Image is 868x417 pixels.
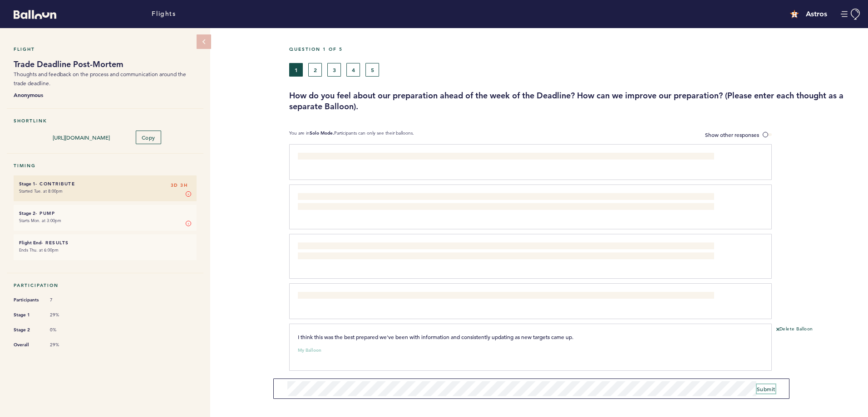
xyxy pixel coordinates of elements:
button: Submit [757,384,775,393]
small: My Balloon [298,348,321,353]
span: The work we did was great. It's still hard at times to link that work directly to the conversatio... [298,293,594,300]
b: Anonymous [14,90,197,99]
h5: Timing [14,163,197,169]
time: Started Tue. at 8:00pm [19,188,63,194]
span: Stage 2 [14,325,41,335]
button: Delete Balloon [776,326,813,333]
b: Solo Mode. [310,130,334,136]
button: 1 [289,63,303,77]
a: Balloon [7,9,56,19]
span: The AV threshold polling was well organized and thorough in terms of the names included. The thin... [298,194,714,210]
time: Starts Mon. at 3:00pm [19,218,61,223]
small: Flight End [19,240,41,246]
button: Copy [136,131,161,144]
small: Stage 1 [19,181,35,187]
h3: How do you feel about our preparation ahead of the week of the Deadline? How can we improve our p... [289,90,861,112]
span: I think this was the best prepared we've been with information and consistently updating as new t... [298,333,573,340]
span: 7 [50,297,77,303]
span: 29% [50,342,77,348]
h5: Question 1 of 5 [289,46,861,52]
span: 29% [50,312,77,318]
h5: Participation [14,282,197,288]
h1: Trade Deadline Post-Mortem [14,59,197,70]
span: Stage 1 [14,310,41,320]
h6: - Pump [19,210,191,216]
h4: Astros [806,9,827,19]
button: 5 [365,63,379,77]
span: 0% [50,327,77,333]
h6: - Results [19,240,191,246]
a: Flights [152,9,176,19]
button: 3 [327,63,341,77]
span: 3D 3H [171,181,188,190]
p: You are in Participants can only see their balloons. [289,130,414,140]
span: Copy [142,134,155,141]
span: Show other responses [705,131,759,138]
small: Stage 2 [19,210,35,216]
svg: Balloon [14,10,56,19]
h5: Shortlink [14,118,197,124]
span: Overall [14,340,41,349]
button: 2 [308,63,322,77]
span: Thoughts and feedback on the process and communication around the trade deadline. [14,71,186,87]
span: Participants [14,296,41,305]
h6: - Contribute [19,181,191,187]
time: Ends Thu. at 6:00pm [19,247,59,253]
span: The digital draft board document was excellent. A lot of tabs with really good relevant informati... [298,154,568,161]
span: Submit [757,385,775,393]
span: I'm impressed by how well we canvassed the league given we could have realistically added anythin... [298,243,705,260]
button: 4 [346,63,360,77]
button: Manage Account [841,9,861,20]
h5: Flight [14,46,197,52]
